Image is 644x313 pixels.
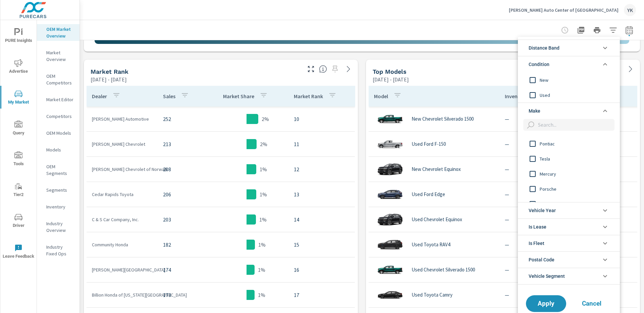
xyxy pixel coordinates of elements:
span: Vehicle Segment [529,268,565,284]
span: New [540,76,613,84]
span: Apply [533,301,559,307]
span: Vehicle Year [529,202,556,218]
span: Porsche [540,185,613,193]
span: Is Lease [529,219,546,235]
div: Tesla [518,151,619,166]
div: Porsche [518,181,619,196]
span: Postal Code [529,252,554,268]
span: Distance Band [529,40,559,56]
span: Land Rover [540,200,613,208]
button: Cancel [572,295,612,312]
div: Used [518,87,619,103]
span: Is Fleet [529,235,544,251]
span: Used [540,91,613,99]
button: Apply [526,295,566,312]
div: New [518,72,619,87]
ul: filter options [518,37,620,287]
div: Pontiac [518,136,619,151]
span: Make [529,103,540,119]
div: Mercury [518,166,619,181]
input: Search... [535,119,614,131]
span: Cancel [578,301,605,307]
div: Land Rover [518,196,619,211]
span: Condition [529,56,549,72]
span: Pontiac [540,140,613,148]
span: Mercury [540,170,613,178]
span: Tesla [540,155,613,163]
